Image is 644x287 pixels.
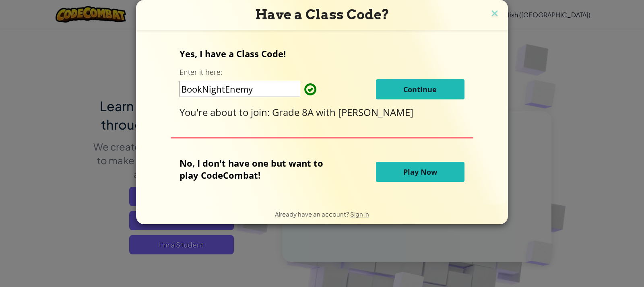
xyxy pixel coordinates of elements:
span: with [316,105,338,119]
span: Already have an account? [275,210,350,218]
span: You're about to join: [180,105,272,119]
span: [PERSON_NAME] [338,105,413,119]
span: Play Now [403,167,437,177]
label: Enter it here: [180,67,222,77]
span: Grade 8A [272,105,316,119]
span: Continue [403,85,437,94]
button: Play Now [376,162,464,182]
p: No, I don't have one but want to play CodeCombat! [180,157,335,181]
button: Continue [376,79,464,99]
p: Yes, I have a Class Code! [180,47,464,60]
img: close icon [489,8,500,20]
a: Sign in [350,210,369,218]
span: Have a Class Code? [255,6,389,23]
